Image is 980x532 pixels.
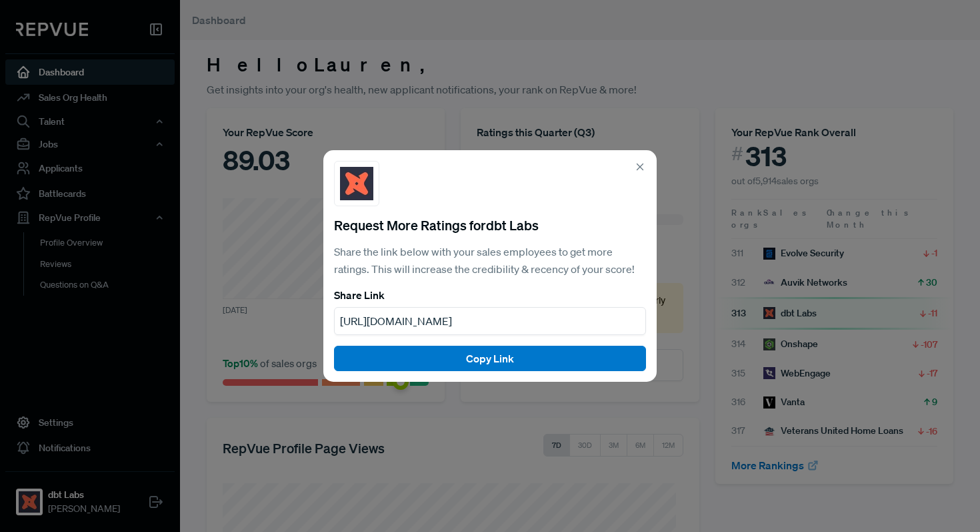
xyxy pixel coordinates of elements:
img: dbt Labs [340,167,373,200]
p: Share the link below with your sales employees to get more ratings. This will increase the credib... [334,244,646,278]
h6: Share Link [334,289,646,302]
h5: Request More Ratings for dbt Labs [334,217,646,233]
button: Copy Link [334,346,646,371]
span: [URL][DOMAIN_NAME] [340,314,452,328]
